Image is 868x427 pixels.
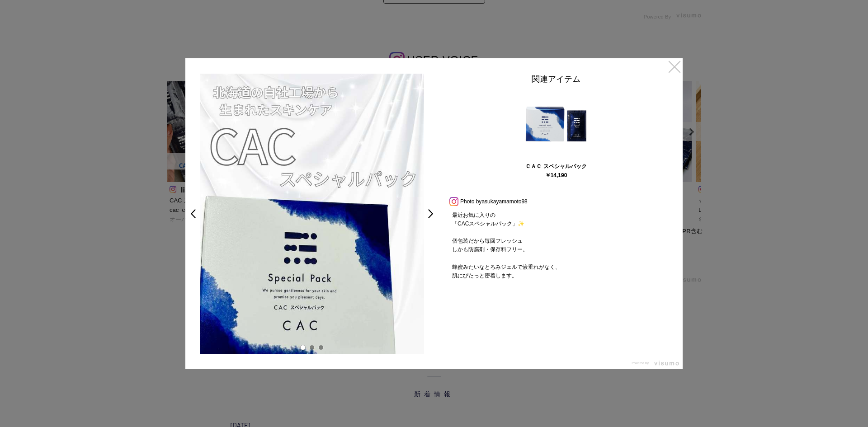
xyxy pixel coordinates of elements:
[522,91,590,159] img: 060401.jpg
[460,196,481,207] span: Photo by
[666,58,683,75] a: ×
[516,162,596,170] div: ＣＡＣ スペシャルパック
[427,206,439,222] a: >
[184,206,197,222] a: <
[481,198,527,205] a: asukayamamoto98
[443,211,669,290] p: 最近お気に入りの 「CACスペシャルパック」✨ ⁡ 個包装だから毎回フレッシュ しかも防腐剤・保存料フリー。 ⁡ 蜂蜜みたいなとろみジェルで液垂れがなく、 肌にぴたっと密着します。 ⁡ 私は塗っ...
[443,74,669,89] div: 関連アイテム
[545,173,567,178] div: ￥14,190
[200,74,424,354] img: e9090d02-2037-4136-a9e2-a51f94f75c7a-large.jpg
